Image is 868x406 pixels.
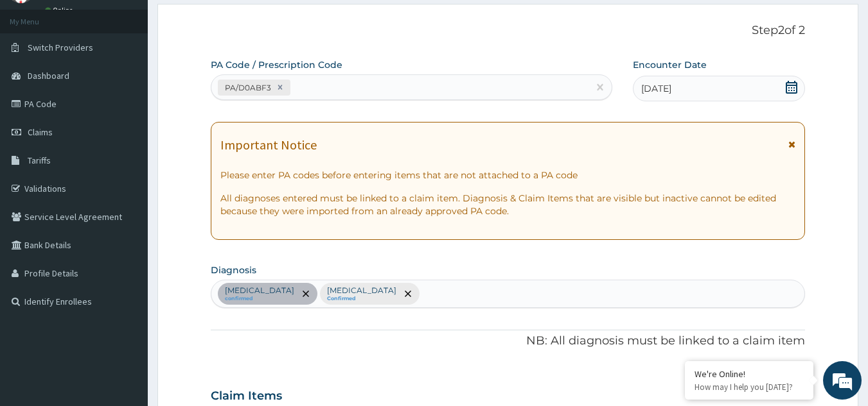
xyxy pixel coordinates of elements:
[221,80,273,95] div: PA/D0ABF3
[45,6,76,15] a: Online
[28,155,51,166] span: Tariffs
[695,368,804,380] div: We're Online!
[28,42,93,53] span: Switch Providers
[211,333,806,350] p: NB: All diagnosis must be linked to a claim item
[327,285,396,296] p: [MEDICAL_DATA]
[220,138,317,152] h1: Important Notice
[28,70,69,81] span: Dashboard
[220,169,796,182] p: Please enter PA codes before entering items that are not attached to a PA code
[327,296,396,302] small: Confirmed
[633,58,707,71] label: Encounter Date
[211,24,806,38] p: Step 2 of 2
[211,58,342,71] label: PA Code / Prescription Code
[24,64,52,96] img: d_794563401_company_1708531726252_794563401
[300,288,312,300] span: remove selection option
[211,264,256,276] label: Diagnosis
[225,285,294,296] p: [MEDICAL_DATA]
[220,192,796,217] p: All diagnoses entered must be linked to a claim item. Diagnosis & Claim Items that are visible bu...
[75,121,177,251] span: We're online!
[641,82,671,95] span: [DATE]
[67,72,216,89] div: Chat with us now
[211,6,242,37] div: Minimize live chat window
[6,270,245,315] textarea: Type your message and hit 'Enter'
[402,288,414,300] span: remove selection option
[211,389,282,403] h3: Claim Items
[695,382,804,393] p: How may I help you today?
[28,126,53,138] span: Claims
[225,296,294,302] small: confirmed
